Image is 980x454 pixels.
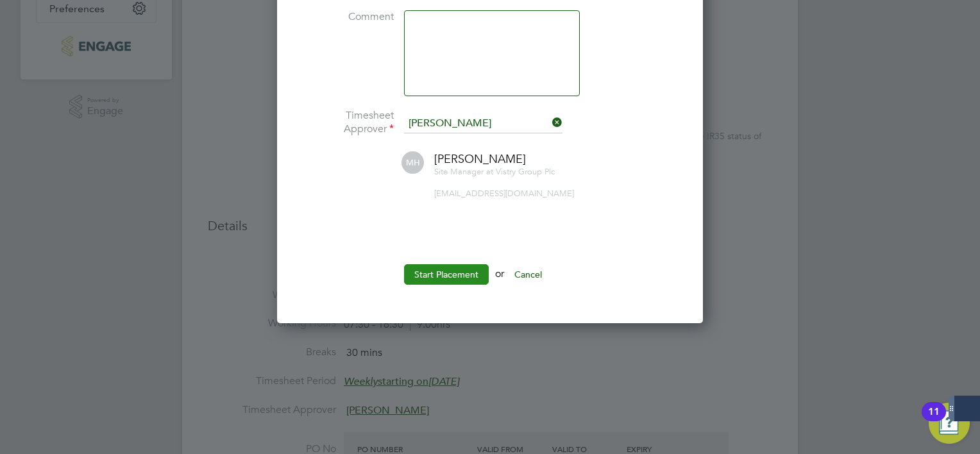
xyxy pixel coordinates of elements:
label: Comment [298,10,394,24]
button: Cancel [504,264,552,285]
label: Timesheet Approver [298,109,394,136]
span: Vistry Group Plc [496,166,555,177]
input: Search for... [404,114,562,133]
li: or [298,264,682,298]
span: MH [401,151,424,174]
div: 11 [928,412,940,428]
span: [EMAIL_ADDRESS][DOMAIN_NAME] [434,188,574,199]
span: [PERSON_NAME] [434,151,526,166]
span: Site Manager at [434,166,493,177]
button: Open Resource Center, 11 new notifications [929,403,970,444]
button: Start Placement [404,264,489,285]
